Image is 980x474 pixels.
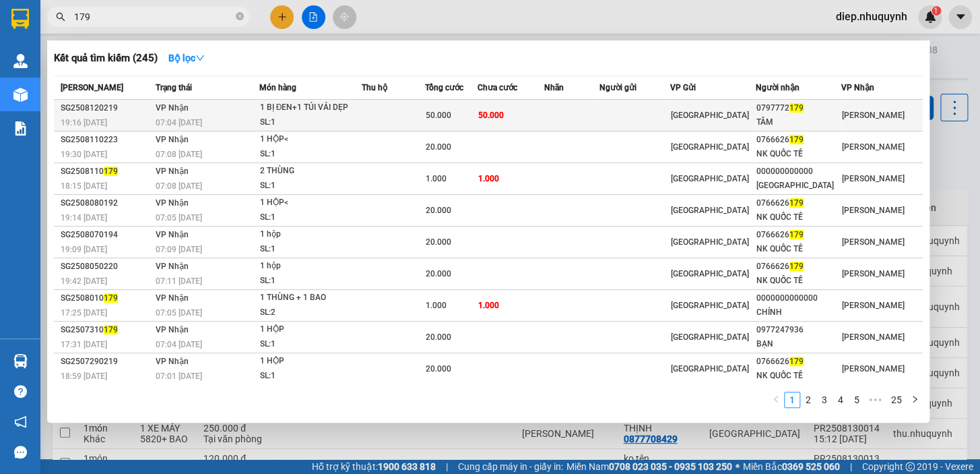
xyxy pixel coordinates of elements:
span: 07:04 [DATE] [156,340,202,349]
div: SG2507290219 [61,355,152,369]
span: 17:31 [DATE] [61,340,107,349]
div: 0766626 [756,196,841,210]
span: 179 [789,262,804,271]
span: 179 [789,135,804,144]
span: 20.000 [426,332,451,342]
div: SG2508070194 [61,228,152,242]
a: 4 [833,392,848,407]
div: SL: 2 [260,305,361,320]
span: [PERSON_NAME] [841,332,904,342]
span: VP Nhận [156,167,189,176]
span: [PERSON_NAME] [61,83,123,92]
span: close-circle [236,11,244,24]
div: BẠN [756,337,841,351]
span: 179 [789,357,804,366]
span: 07:09 [DATE] [156,245,202,254]
div: SL: 1 [260,369,361,384]
span: Người gửi [599,83,636,92]
div: 1 THÙNG + 1 BAO [260,291,361,305]
div: 0766626 [756,228,841,242]
span: [PERSON_NAME] [841,111,904,120]
li: Previous Page [768,392,784,408]
span: 19:30 [DATE] [61,150,107,159]
span: [PERSON_NAME] [841,269,904,278]
div: NK QUỐC TẾ [756,274,841,288]
span: 20.000 [426,142,451,152]
span: 50.000 [426,111,451,120]
div: 0000000000000 [756,291,841,305]
div: 1 hộp [260,259,361,274]
div: SL: 1 [260,274,361,289]
span: [GEOGRAPHIC_DATA] [671,269,748,278]
span: 179 [104,293,118,303]
span: Chưa cước [477,83,517,92]
img: warehouse-icon [13,88,28,102]
div: SG2508080192 [61,196,152,210]
div: SG2507310 [61,323,152,337]
li: 5 [849,392,865,408]
div: 0797772 [756,101,841,115]
div: 1 HỘP< [260,196,361,210]
span: Nhãn [544,83,564,92]
span: 20.000 [426,206,451,215]
span: question-circle [14,385,27,398]
span: [PERSON_NAME] [841,174,904,183]
span: close-circle [236,12,244,20]
span: 1.000 [478,301,498,310]
span: search [56,12,65,22]
span: [GEOGRAPHIC_DATA] [671,111,748,120]
span: [GEOGRAPHIC_DATA] [671,174,748,183]
div: SL: 1 [260,337,361,352]
div: TÂM [756,115,841,129]
div: NK QUỐC TẾ [756,242,841,256]
span: [PERSON_NAME] [841,142,904,152]
div: SG2508050220 [61,260,152,274]
span: VP Nhận [156,293,189,303]
span: VP Nhận [156,135,189,144]
li: 4 [832,392,849,408]
span: 20.000 [426,364,451,374]
div: 1 HỘP [260,354,361,369]
div: 1 hộp [260,227,361,242]
span: Món hàng [259,83,296,92]
span: 20.000 [426,237,451,247]
span: 18:15 [DATE] [61,181,107,191]
span: [PERSON_NAME] [841,206,904,215]
a: 25 [887,392,906,407]
span: 07:08 [DATE] [156,181,202,191]
span: left [772,395,780,403]
div: 1 BỊ ĐEN+1 TÚI VẢI DẸP [260,100,361,115]
a: 3 [817,392,832,407]
div: SL: 1 [260,242,361,257]
span: ••• [865,392,886,408]
a: 1 [785,392,799,407]
li: 2 [800,392,816,408]
div: 000000000000 [756,165,841,179]
span: Thu hộ [362,83,387,92]
div: 0766626 [756,260,841,274]
button: left [768,392,784,408]
span: 19:42 [DATE] [61,276,107,286]
img: warehouse-icon [13,354,28,368]
li: 25 [886,392,907,408]
div: NK QUỐC TẾ [756,369,841,383]
div: 1 HỘP [260,322,361,337]
span: 07:05 [DATE] [156,213,202,223]
span: VP Gửi [670,83,696,92]
span: VP Nhận [156,198,189,208]
span: 179 [104,167,118,176]
span: down [195,53,205,63]
span: VP Nhận [156,103,189,113]
span: 07:11 [DATE] [156,276,202,286]
span: 50.000 [478,111,503,120]
li: 3 [816,392,832,408]
li: Next Page [907,392,923,408]
button: right [907,392,923,408]
input: Tìm tên, số ĐT hoặc mã đơn [74,9,233,24]
span: VP Nhận [841,83,874,92]
span: 179 [789,103,804,113]
div: 2 THÙNG [260,164,361,179]
span: [PERSON_NAME] [841,237,904,247]
span: 07:05 [DATE] [156,308,202,318]
div: [GEOGRAPHIC_DATA] [756,179,841,193]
